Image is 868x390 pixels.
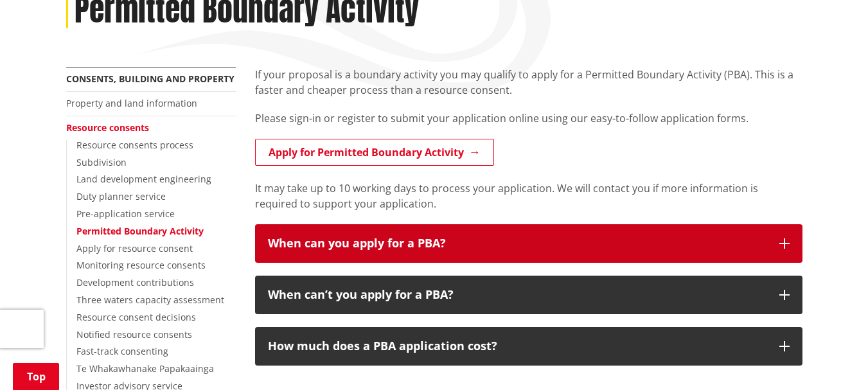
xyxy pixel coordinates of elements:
[76,156,127,168] a: Subdivision
[66,97,197,109] a: Property and land information
[13,363,59,390] a: Top
[66,73,235,85] a: Consents, building and property
[255,327,802,366] button: How much does a PBA application cost?
[76,190,166,202] a: Duty planner service
[255,276,802,314] button: When can’t you apply for a PBA?
[76,173,211,185] a: Land development engineering
[66,121,149,134] a: Resource consents
[268,288,766,301] div: When can’t you apply for a PBA?
[255,181,802,211] p: It may take up to 10 working days to process your application. We will contact you if more inform...
[76,276,194,288] a: Development contributions
[76,139,193,151] a: Resource consents process
[76,362,214,375] a: Te Whakawhanake Papakaainga
[255,67,802,98] p: If your proposal is a boundary activity you may qualify to apply for a Permitted Boundary Activit...
[809,336,855,382] iframe: Messenger Launcher
[268,340,766,353] div: How much does a PBA application cost?
[268,237,766,250] div: When can you apply for a PBA?
[76,345,168,357] a: Fast-track consenting
[76,311,196,323] a: Resource consent decisions
[76,225,204,237] a: Permitted Boundary Activity
[255,139,494,166] a: Apply for Permitted Boundary Activity
[76,259,206,271] a: Monitoring resource consents
[255,111,802,126] p: Please sign-in or register to submit your application online using our easy-to-follow application...
[76,328,192,341] a: Notified resource consents
[76,208,175,220] a: Pre-application service
[76,294,224,306] a: Three waters capacity assessment
[255,224,802,263] button: When can you apply for a PBA?
[76,242,193,254] a: Apply for resource consent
